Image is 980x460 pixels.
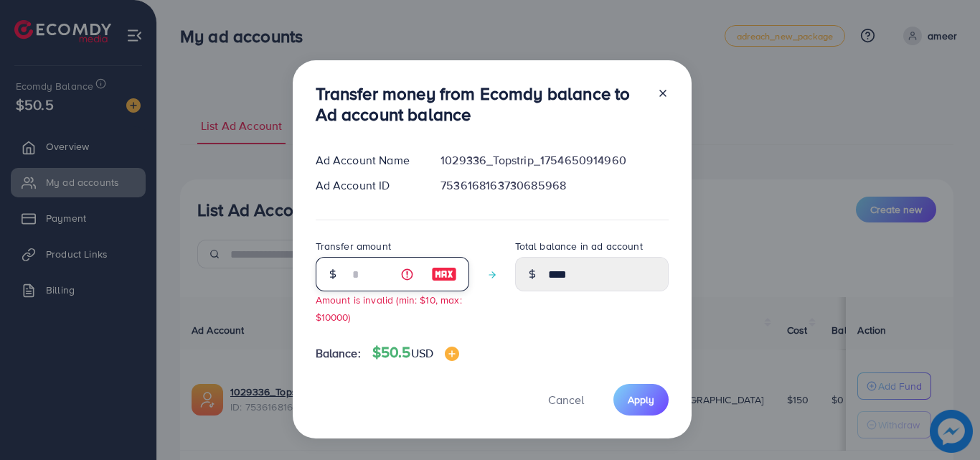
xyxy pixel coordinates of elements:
[316,239,391,253] label: Transfer amount
[431,266,457,283] img: image
[316,83,646,125] h3: Transfer money from Ecomdy balance to Ad account balance
[530,384,602,415] button: Cancel
[316,345,361,362] span: Balance:
[548,392,584,408] span: Cancel
[429,152,679,169] div: 1029336_Topstrip_1754650914960
[372,344,459,362] h4: $50.5
[316,293,462,323] small: Amount is invalid (min: $10, max: $10000)
[304,152,430,169] div: Ad Account Name
[304,177,430,194] div: Ad Account ID
[613,384,669,415] button: Apply
[429,177,679,194] div: 7536168163730685968
[628,393,654,407] span: Apply
[445,347,459,361] img: image
[515,239,643,253] label: Total balance in ad account
[411,345,433,361] span: USD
